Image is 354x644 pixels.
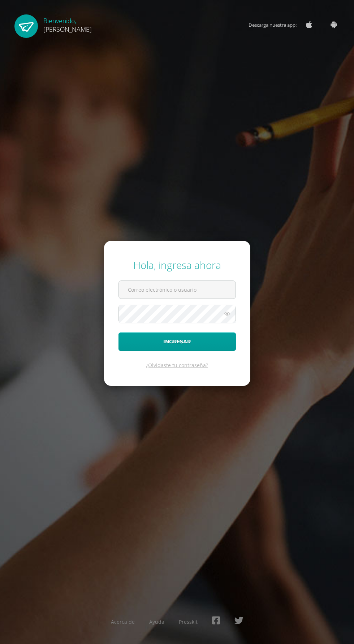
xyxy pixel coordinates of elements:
a: ¿Olvidaste tu contraseña? [146,362,208,369]
div: Hola, ingresa ahora [118,258,236,272]
input: Correo electrónico o usuario [119,281,236,299]
a: Acerca de [111,618,135,625]
a: Presskit [179,618,198,625]
span: Descarga nuestra app: [249,18,304,32]
a: Ayuda [149,618,164,625]
button: Ingresar [118,332,236,351]
div: Bienvenido, [43,14,92,34]
span: [PERSON_NAME] [43,25,92,34]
